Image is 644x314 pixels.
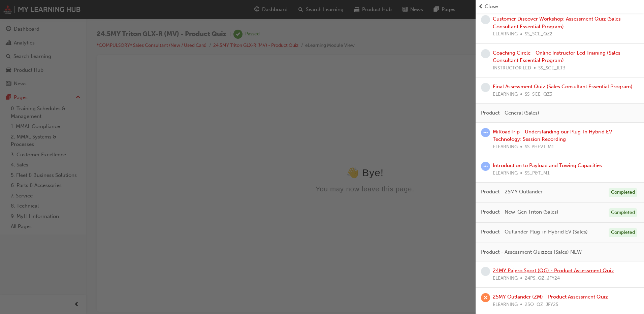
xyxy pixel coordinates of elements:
div: You may now leave this page. [3,120,523,127]
div: Completed [609,208,637,217]
span: SS-PHEVT-M1 [525,143,554,151]
span: learningRecordVerb_NONE-icon [481,49,490,58]
span: ELEARNING [493,301,518,309]
span: INSTRUCTOR LED [493,64,531,72]
a: Introduction to Payload and Towing Capacities [493,162,602,168]
a: Customer Discover Workshop: Assessment Quiz (Sales Consultant Essential Program) [493,16,621,30]
span: ELEARNING [493,143,518,151]
span: Product - Assessment Quizzes (Sales) NEW [481,248,582,256]
a: 25MY Outlander (ZM) - Product Assessment Quiz [493,294,608,300]
span: Close [485,3,498,10]
span: learningRecordVerb_NONE-icon [481,15,490,24]
div: 👋 Bye! [3,101,523,113]
div: Completed [609,188,637,197]
span: 24PS_QZ_JFY24 [525,275,560,282]
a: 24MY Pajero Sport (QG) - Product Assessment Quiz [493,268,614,274]
a: Final Assessment Quiz (Sales Consultant Essential Program) [493,84,633,90]
span: SS_SCE_QZ2 [525,30,552,38]
a: MiRoadTrip - Understanding our Plug-In Hybrid EV Technology: Session Recording [493,129,612,143]
span: SS_P&T_M1 [525,169,550,177]
span: 25O_QZ_JFY25 [525,301,558,309]
span: SS_SCE_QZ3 [525,91,552,98]
a: Coaching Circle - Online Instructor Led Training (Sales Consultant Essential Program) [493,50,620,64]
span: prev-icon [478,3,483,10]
span: Product - 25MY Outlander [481,188,543,196]
span: ELEARNING [493,275,518,282]
span: ELEARNING [493,91,518,98]
button: prev-iconClose [478,3,641,10]
span: ELEARNING [493,30,518,38]
span: Product - New-Gen Triton (Sales) [481,208,558,216]
div: Completed [609,228,637,237]
span: ELEARNING [493,169,518,177]
span: learningRecordVerb_NONE-icon [481,267,490,276]
span: learningRecordVerb_NONE-icon [481,83,490,92]
span: learningRecordVerb_ATTEMPT-icon [481,162,490,171]
span: Product - Outlander Plug-in Hybrid EV (Sales) [481,228,588,236]
span: learningRecordVerb_ATTEMPT-icon [481,128,490,137]
span: SS_SCE_ILT3 [538,64,566,72]
span: Product - General (Sales) [481,109,539,117]
span: learningRecordVerb_FAIL-icon [481,293,490,302]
